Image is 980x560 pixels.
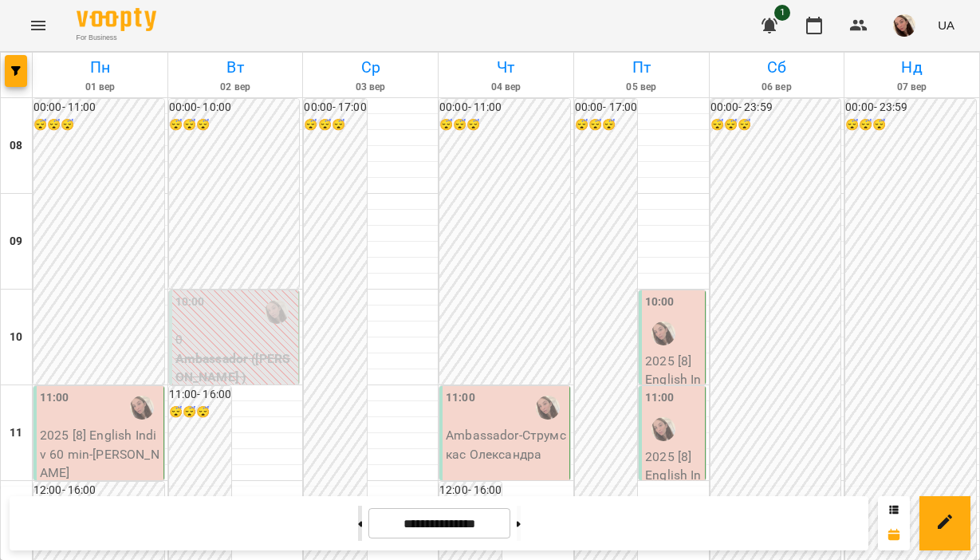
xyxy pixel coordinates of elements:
[10,424,22,442] h6: 11
[305,80,435,95] h6: 03 вер
[931,10,961,40] button: UA
[893,14,915,37] img: 8e00ca0478d43912be51e9823101c125.jpg
[847,80,977,95] h6: 07 вер
[169,99,300,116] h6: 00:00 - 10:00
[577,55,706,80] h6: Пт
[774,5,790,21] span: 1
[536,396,560,420] img: Біла Євгенія Олександрівна (а)
[305,55,435,80] h6: Ср
[712,80,842,95] h6: 06 вер
[77,8,156,31] img: Voopty Logo
[10,137,22,155] h6: 08
[651,321,675,345] img: Біла Євгенія Олександрівна (а)
[169,116,300,134] h6: 😴😴😴
[169,404,231,421] h6: 😴😴😴
[10,233,22,250] h6: 09
[175,294,205,311] label: 10:00
[441,80,571,95] h6: 04 вер
[845,99,976,116] h6: 00:00 - 23:59
[712,55,842,80] h6: Сб
[304,116,366,134] h6: 😴😴😴
[441,55,571,80] h6: Чт
[847,55,977,80] h6: Нд
[175,330,296,349] p: 0
[577,80,706,95] h6: 05 вер
[645,294,675,311] label: 10:00
[33,482,164,499] h6: 12:00 - 16:00
[33,99,164,116] h6: 00:00 - 11:00
[175,349,296,387] p: Ambassador ([PERSON_NAME] )
[77,33,156,43] span: For Business
[439,116,570,134] h6: 😴😴😴
[446,426,566,463] p: Ambassador - Струмскас Олександра
[35,80,165,95] h6: 01 вер
[645,352,702,446] p: 2025 [8] English Indiv 60 min - [PERSON_NAME]
[169,386,231,404] h6: 11:00 - 16:00
[575,99,637,116] h6: 00:00 - 17:00
[171,80,301,95] h6: 02 вер
[446,389,475,407] label: 11:00
[265,300,289,324] img: Біла Євгенія Олександрівна (а)
[304,99,366,116] h6: 00:00 - 17:00
[938,17,954,34] span: UA
[33,116,164,134] h6: 😴😴😴
[40,389,69,407] label: 11:00
[171,55,301,80] h6: Вт
[645,448,702,542] p: 2025 [8] English Indiv 60 min - [PERSON_NAME]
[710,116,841,134] h6: 😴😴😴
[40,426,160,483] p: 2025 [8] English Indiv 60 min - [PERSON_NAME]
[19,6,57,45] button: Menu
[651,417,675,441] img: Біла Євгенія Олександрівна (а)
[439,482,502,499] h6: 12:00 - 16:00
[575,116,637,134] h6: 😴😴😴
[710,99,841,116] h6: 00:00 - 23:59
[35,55,165,80] h6: Пн
[130,396,154,420] img: Біла Євгенія Олександрівна (а)
[645,389,675,407] label: 11:00
[845,116,976,134] h6: 😴😴😴
[10,329,22,346] h6: 10
[439,99,570,116] h6: 00:00 - 11:00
